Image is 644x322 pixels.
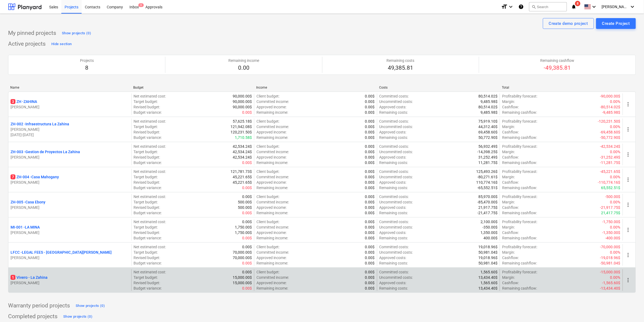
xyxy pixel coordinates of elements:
[134,93,166,99] p: Net estimated cost :
[50,40,73,48] button: Hide section
[481,219,498,224] p: 2,100.00$
[365,255,375,260] p: 0.00$
[478,104,498,110] p: 80,514.02$
[602,230,620,235] p: -1,350.00$
[11,175,15,179] span: 7
[231,129,252,135] p: 120,231.50$
[51,41,72,47] div: Hide section
[8,29,56,37] p: My pinned projects
[242,194,252,199] p: 0.00$
[134,155,160,160] p: Revised budget :
[483,235,498,241] p: 400.00$
[502,174,515,180] p: Margin :
[379,244,409,250] p: Committed costs :
[238,205,252,210] p: 500.00$
[379,205,406,210] p: Approved costs :
[256,99,289,104] p: Committed income :
[478,244,498,250] p: 19,018.96$
[478,194,498,199] p: 85,970.00$
[379,135,408,140] p: Remaining costs :
[379,224,413,230] p: Uncommitted costs :
[625,202,632,208] span: more_vert
[256,244,279,250] p: Client budget :
[602,20,630,27] div: Create Project
[365,110,375,115] p: 0.00$
[233,104,252,110] p: 90,000.00$
[233,180,252,185] p: 45,221.65$
[256,230,286,235] p: Approved income :
[365,135,375,140] p: 0.00$
[233,174,252,180] p: 45,221.65$
[502,110,537,115] p: Remaining cashflow :
[502,160,537,165] p: Remaining cashflow :
[80,64,94,72] p: 8
[233,144,252,149] p: 42,534.24$
[502,99,515,104] p: Margin :
[235,230,252,235] p: 1,750.00$
[256,260,288,266] p: Remaining income :
[610,124,620,129] p: 0.00%
[11,99,37,104] p: ZH - ZAHINA
[379,185,408,190] p: Remaining costs :
[600,129,620,135] p: -69,458.60$
[502,144,537,149] p: Profitability forecast :
[502,149,515,155] p: Margin :
[502,224,515,230] p: Margin :
[134,255,160,260] p: Revised budget :
[502,230,519,235] p: Cashflow :
[379,199,413,205] p: Uncommitted costs :
[256,86,375,89] div: Income
[610,199,620,205] p: 0.00%
[61,29,92,38] button: Show projects (0)
[256,110,288,115] p: Remaining income :
[233,250,252,255] p: 70,000.00$
[502,155,519,160] p: Cashflow :
[600,160,620,165] p: -11,281.75$
[256,174,289,180] p: Committed income :
[540,64,574,72] p: -49,385.81
[134,230,160,235] p: Revised budget :
[598,119,620,124] p: -120,231.50$
[134,199,158,205] p: Target budget :
[502,194,537,199] p: Profitability forecast :
[387,58,415,63] p: Remaining costs
[502,135,537,140] p: Remaining cashflow :
[610,149,620,155] p: 0.00%
[11,224,129,235] div: MI-001 -LA MINA[PERSON_NAME]
[134,160,162,165] p: Budget variance :
[596,18,636,29] button: Create Project
[600,135,620,140] p: -50,772.90$
[365,149,375,155] p: 0.00$
[482,224,498,230] p: -350.00$
[502,169,537,174] p: Profitability forecast :
[605,235,620,241] p: -400.00$
[379,219,409,224] p: Committed costs :
[134,124,158,129] p: Target budget :
[502,185,537,190] p: Remaining cashflow :
[256,219,279,224] p: Client budget :
[228,58,259,63] p: Remaining income
[481,99,498,104] p: 9,485.98$
[11,127,129,132] p: [PERSON_NAME]
[591,4,598,10] i: keyboard_arrow_down
[478,144,498,149] p: 56,932.49$
[11,121,129,137] div: ZH-002 -Infraestructura La Zahina[PERSON_NAME][DATE]-[DATE]
[365,169,375,174] p: 0.00$
[365,250,375,255] p: 0.00$
[379,93,409,99] p: Committed costs :
[365,230,375,235] p: 0.00$
[133,86,252,89] div: Budget
[256,210,288,216] p: Remaining income :
[11,250,129,260] div: LFCC -LEGAL FEES - [GEOGRAPHIC_DATA][PERSON_NAME][PERSON_NAME]
[11,224,40,230] p: MI-001 - LA MINA
[625,277,632,283] span: more_vert
[11,155,129,160] p: [PERSON_NAME]
[532,5,536,9] span: search
[256,119,279,124] p: Client budget :
[477,185,498,190] p: -65,552.51$
[231,169,252,174] p: 121,781.73$
[8,40,46,48] p: Active projects
[242,160,252,165] p: 0.00$
[365,99,375,104] p: 0.00$
[242,110,252,115] p: 0.00$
